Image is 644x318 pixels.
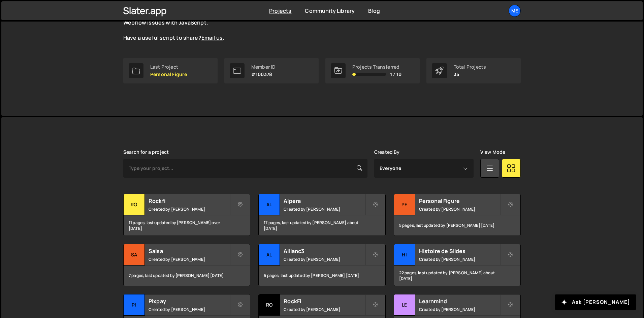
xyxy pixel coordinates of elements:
[124,294,145,316] div: Pi
[149,297,230,305] h2: Pixpay
[201,34,223,41] a: Email us
[258,244,385,286] a: Al Allianc3 Created by [PERSON_NAME] 5 pages, last updated by [PERSON_NAME] [DATE]
[368,7,380,14] a: Blog
[123,11,366,42] p: The is live and growing. Explore the curated scripts to solve common Webflow issues with JavaScri...
[124,194,145,215] div: Ro
[150,64,187,70] div: Last Project
[419,297,500,305] h2: Learnmind
[124,266,250,286] div: 7 pages, last updated by [PERSON_NAME] [DATE]
[509,5,521,17] a: Me
[394,266,520,286] div: 22 pages, last updated by [PERSON_NAME] about [DATE]
[419,307,500,312] small: Created by [PERSON_NAME]
[259,194,280,215] div: Al
[284,247,365,255] h2: Allianc3
[284,297,365,305] h2: RockFi
[149,307,230,312] small: Created by [PERSON_NAME]
[258,194,385,236] a: Al Alpera Created by [PERSON_NAME] 17 pages, last updated by [PERSON_NAME] about [DATE]
[259,266,385,286] div: 5 pages, last updated by [PERSON_NAME] [DATE]
[149,247,230,255] h2: Salsa
[124,244,145,266] div: Sa
[124,215,250,236] div: 11 pages, last updated by [PERSON_NAME] over [DATE]
[123,149,169,155] label: Search for a project
[305,7,355,14] a: Community Library
[150,72,187,77] p: Personal Figure
[259,215,385,236] div: 17 pages, last updated by [PERSON_NAME] about [DATE]
[390,72,401,77] span: 1 / 10
[284,256,365,262] small: Created by [PERSON_NAME]
[251,64,276,70] div: Member ID
[284,206,365,212] small: Created by [PERSON_NAME]
[394,294,415,316] div: Le
[123,159,367,178] input: Type your project...
[394,194,521,236] a: Pe Personal Figure Created by [PERSON_NAME] 5 pages, last updated by [PERSON_NAME] [DATE]
[374,149,400,155] label: Created By
[251,72,276,77] p: #100378
[394,194,415,215] div: Pe
[149,256,230,262] small: Created by [PERSON_NAME]
[352,64,401,70] div: Projects Transferred
[259,294,280,316] div: Ro
[394,244,415,266] div: Hi
[269,7,291,14] a: Projects
[454,64,486,70] div: Total Projects
[123,58,218,83] a: Last Project Personal Figure
[123,194,250,236] a: Ro Rockfi Created by [PERSON_NAME] 11 pages, last updated by [PERSON_NAME] over [DATE]
[149,206,230,212] small: Created by [PERSON_NAME]
[555,294,636,310] button: Ask [PERSON_NAME]
[480,149,505,155] label: View Mode
[454,72,486,77] p: 35
[259,244,280,266] div: Al
[419,197,500,205] h2: Personal Figure
[419,206,500,212] small: Created by [PERSON_NAME]
[419,247,500,255] h2: Histoire de Slides
[394,244,521,286] a: Hi Histoire de Slides Created by [PERSON_NAME] 22 pages, last updated by [PERSON_NAME] about [DATE]
[419,256,500,262] small: Created by [PERSON_NAME]
[284,307,365,312] small: Created by [PERSON_NAME]
[284,197,365,205] h2: Alpera
[123,244,250,286] a: Sa Salsa Created by [PERSON_NAME] 7 pages, last updated by [PERSON_NAME] [DATE]
[394,215,520,236] div: 5 pages, last updated by [PERSON_NAME] [DATE]
[149,197,230,205] h2: Rockfi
